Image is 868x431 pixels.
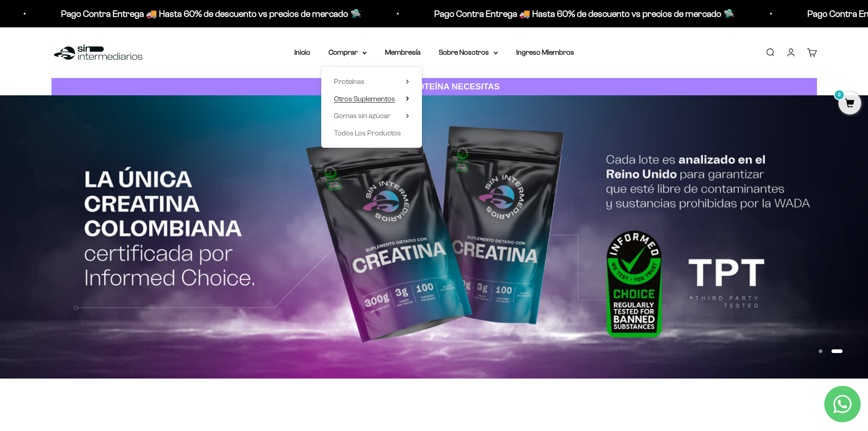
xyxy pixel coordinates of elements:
span: Todos Los Productos [334,129,401,137]
strong: CUANTA PROTEÍNA NECESITAS [368,82,500,91]
summary: Proteínas [334,76,409,88]
span: Proteínas [334,78,365,85]
span: Otros Suplementos [334,95,395,103]
p: Pago Contra Entrega 🚚 Hasta 60% de descuento vs precios de mercado 🛸 [59,6,359,21]
a: Inicio [294,48,310,56]
summary: Gomas sin azúcar [334,110,409,122]
a: CUANTA PROTEÍNA NECESITAS [51,78,817,96]
mark: 0 [834,89,845,100]
span: Gomas sin azúcar [334,112,390,119]
p: Pago Contra Entrega 🚚 Hasta 60% de descuento vs precios de mercado 🛸 [432,6,732,21]
a: 0 [838,99,861,109]
summary: Otros Suplementos [334,93,409,105]
a: Membresía [385,48,421,56]
summary: Sobre Nosotros [439,47,498,58]
a: Todos Los Productos [334,127,409,139]
a: Ingreso Miembros [516,48,574,56]
summary: Comprar [329,47,367,58]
